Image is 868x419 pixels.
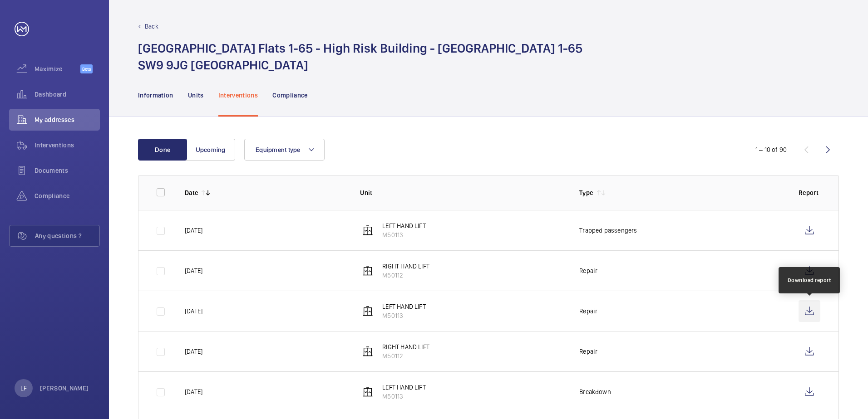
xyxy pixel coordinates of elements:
[382,230,426,239] p: M50113
[382,302,426,311] p: LEFT HAND LIFT
[35,191,100,200] span: Compliance
[579,226,637,235] p: Trapped passengers
[35,115,100,124] span: My addresses
[362,306,373,317] img: elevator.svg
[256,146,301,153] span: Equipment type
[185,347,202,356] p: [DATE]
[185,226,202,235] p: [DATE]
[799,188,820,197] p: Report
[382,351,429,361] p: M50112
[218,91,258,100] p: Interventions
[579,347,597,356] p: Repair
[188,91,204,100] p: Units
[35,64,80,73] span: Maximize
[138,91,173,100] p: Information
[145,22,158,31] p: Back
[35,90,100,99] span: Dashboard
[382,221,426,230] p: LEFT HAND LIFT
[579,266,597,275] p: Repair
[382,383,426,392] p: LEFT HAND LIFT
[244,139,325,161] button: Equipment type
[360,188,565,197] p: Unit
[382,271,429,280] p: M50112
[579,307,597,316] p: Repair
[186,139,235,161] button: Upcoming
[185,387,202,396] p: [DATE]
[138,40,582,73] h1: [GEOGRAPHIC_DATA] Flats 1-65 - High Risk Building - [GEOGRAPHIC_DATA] 1-65 SW9 9JG [GEOGRAPHIC_DATA]
[272,91,308,100] p: Compliance
[35,231,99,240] span: Any questions ?
[382,262,429,271] p: RIGHT HAND LIFT
[362,225,373,236] img: elevator.svg
[362,386,373,397] img: elevator.svg
[579,188,593,197] p: Type
[185,307,202,316] p: [DATE]
[35,141,100,150] span: Interventions
[382,311,426,320] p: M50113
[20,384,27,393] p: LF
[40,384,89,393] p: [PERSON_NAME]
[579,387,611,396] p: Breakdown
[382,392,426,401] p: M50113
[362,265,373,276] img: elevator.svg
[755,145,787,154] div: 1 – 10 of 90
[788,276,831,284] div: Download report
[185,266,202,275] p: [DATE]
[185,188,198,197] p: Date
[35,166,100,175] span: Documents
[138,139,187,161] button: Done
[80,64,93,73] span: Beta
[382,342,429,351] p: RIGHT HAND LIFT
[362,346,373,357] img: elevator.svg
